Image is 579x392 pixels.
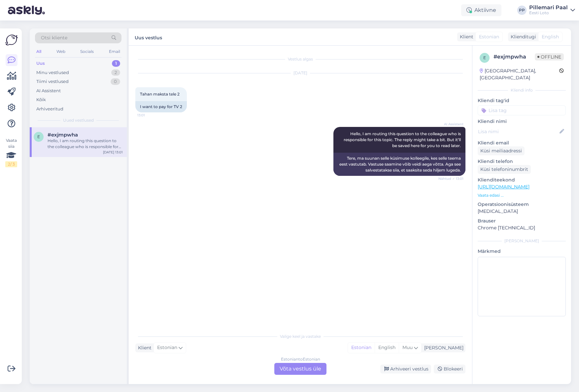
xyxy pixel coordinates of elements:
[478,224,566,231] p: Chrome [TECHNICAL_ID]
[494,53,535,61] div: # exjmpwha
[135,70,465,76] div: [DATE]
[135,344,152,351] div: Klient
[478,165,531,174] div: Küsi telefoninumbrit
[457,33,473,40] div: Klient
[478,192,566,198] p: Vaata edasi ...
[5,161,17,167] div: 2 / 3
[478,184,529,190] a: [URL][DOMAIN_NAME]
[111,78,120,85] div: 0
[108,47,121,56] div: Email
[478,97,566,104] p: Kliendi tag'id
[380,365,431,373] div: Arhiveeri vestlus
[112,60,120,67] div: 1
[439,122,463,127] span: AI Assistent
[434,365,465,373] div: Blokeeri
[438,176,463,181] span: Nähtud ✓ 13:01
[5,34,18,46] img: Askly Logo
[479,33,499,40] span: Estonian
[48,138,123,150] div: Hello, I am routing this question to the colleague who is responsible for this topic. The reply m...
[140,92,180,97] span: Tahan maksta tele 2
[478,146,525,155] div: Küsi meiliaadressi
[79,47,95,56] div: Socials
[135,101,187,112] div: I want to pay for TV 2
[483,55,486,60] span: e
[529,5,568,10] div: Pillemari Paal
[508,33,536,40] div: Klienditugi
[281,356,320,362] div: Estonian to Estonian
[135,32,162,41] label: Uus vestlus
[36,97,46,103] div: Kõik
[55,47,67,56] div: Web
[478,87,566,93] div: Kliendi info
[375,343,399,353] div: English
[478,208,566,215] p: [MEDICAL_DATA]
[111,69,120,76] div: 2
[402,344,413,350] span: Muu
[157,344,177,351] span: Estonian
[36,69,69,76] div: Minu vestlused
[103,150,123,155] div: [DATE] 13:01
[48,132,78,138] span: #exjmpwha
[480,67,559,81] div: [GEOGRAPHIC_DATA], [GEOGRAPHIC_DATA]
[63,117,94,123] span: Uued vestlused
[535,53,564,60] span: Offline
[348,343,375,353] div: Estonian
[517,6,527,15] div: PP
[478,176,566,183] p: Klienditeekond
[274,363,326,375] div: Võta vestlus üle
[36,60,45,67] div: Uus
[461,4,501,16] div: Aktiivne
[135,333,465,339] div: Valige keel ja vastake
[137,113,162,118] span: 13:01
[478,201,566,208] p: Operatsioonisüsteem
[344,131,462,148] span: Hello, I am routing this question to the colleague who is responsible for this topic. The reply m...
[36,88,61,94] div: AI Assistent
[36,106,63,112] div: Arhiveeritud
[422,344,463,351] div: [PERSON_NAME]
[37,134,40,139] span: e
[135,56,465,62] div: Vestlus algas
[542,33,559,40] span: English
[41,34,67,41] span: Otsi kliente
[478,238,566,244] div: [PERSON_NAME]
[36,78,69,85] div: Tiimi vestlused
[478,158,566,165] p: Kliendi telefon
[529,10,568,16] div: Eesti Loto
[478,217,566,224] p: Brauser
[478,248,566,255] p: Märkmed
[5,137,17,167] div: Vaata siia
[529,5,575,16] a: Pillemari PaalEesti Loto
[478,139,566,146] p: Kliendi email
[35,47,43,56] div: All
[478,118,566,125] p: Kliendi nimi
[333,153,465,176] div: Tere, ma suunan selle küsimuse kolleegile, kes selle teema eest vastutab. Vastuse saamine võib ve...
[478,128,558,135] input: Lisa nimi
[478,105,566,115] input: Lisa tag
